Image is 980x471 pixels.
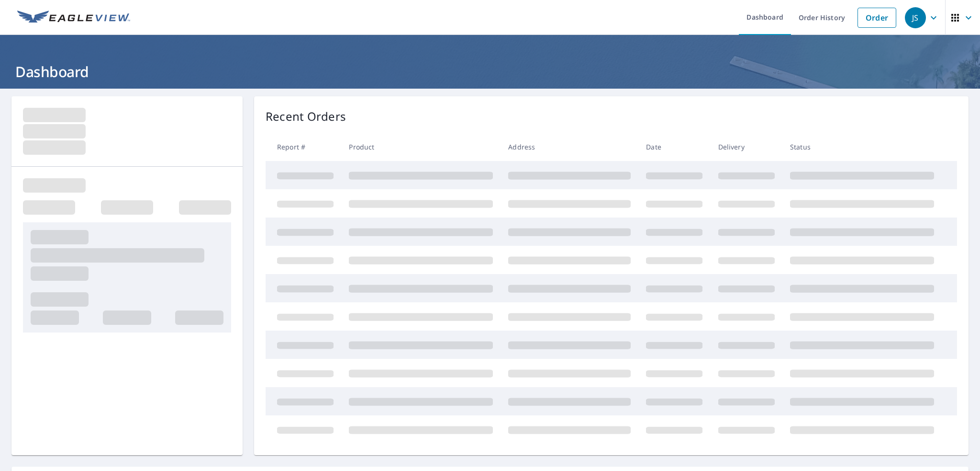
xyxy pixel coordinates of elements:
[782,133,942,161] th: Status
[341,133,501,161] th: Product
[638,133,710,161] th: Date
[501,133,638,161] th: Address
[711,133,782,161] th: Delivery
[11,62,969,81] h1: Dashboard
[905,7,926,28] div: JS
[857,8,896,28] a: Order
[17,11,130,25] img: EV Logo
[266,133,341,161] th: Report #
[266,108,346,125] p: Recent Orders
